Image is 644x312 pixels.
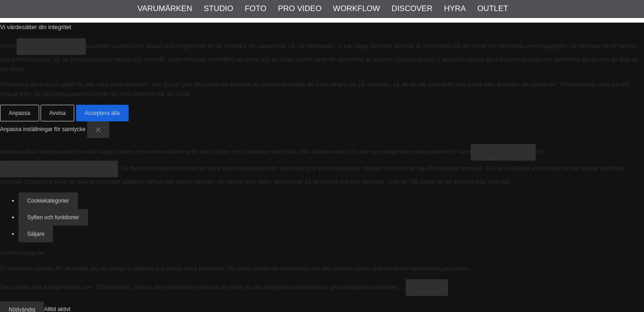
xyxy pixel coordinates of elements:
[18,192,78,209] button: Cookiekategorier
[333,3,380,15] a: Workflow
[391,3,432,15] a: Discover
[41,105,74,121] button: Avvisa
[204,3,233,15] a: Studio
[444,3,466,15] a: Hyra
[18,209,88,226] button: Syften och funktioner
[245,3,266,15] a: Foto
[406,279,448,296] button: Visa mer
[17,38,86,55] button: våra 1531 partners
[96,127,100,132] img: Close
[471,144,536,161] button: tredjepartssäljare
[477,3,508,15] a: Outlet
[278,3,321,15] a: Pro Video
[87,121,109,138] button: Stänga
[76,105,129,121] button: Acceptera alla
[137,3,192,15] a: Varumärken
[18,226,53,242] button: Säljare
